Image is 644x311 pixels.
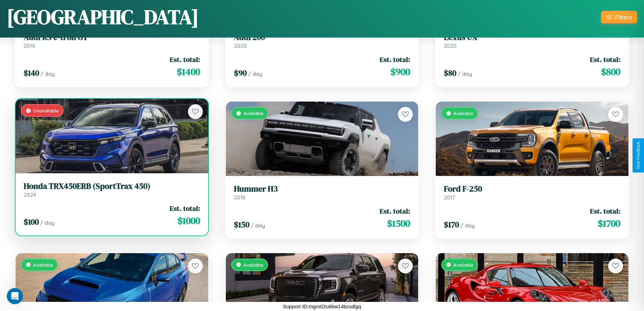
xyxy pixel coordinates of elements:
[458,70,472,77] span: / day
[444,67,456,79] span: $ 80
[251,222,265,229] span: / day
[283,302,361,311] p: Support ID: mgro02u6bw14bzsdlgq
[380,206,410,216] span: Est. total:
[243,110,263,116] span: Available
[601,65,620,79] span: $ 800
[444,32,620,49] a: Lexus UX2020
[590,54,620,64] span: Est. total:
[380,54,410,64] span: Est. total:
[444,219,459,230] span: $ 170
[615,14,632,21] div: Filters
[7,288,23,304] iframe: Intercom live chat
[24,191,36,198] span: 2024
[33,108,59,113] span: Unavailable
[41,70,55,77] span: / day
[444,42,457,49] span: 2020
[453,110,473,116] span: Available
[177,65,200,79] span: $ 1400
[234,32,410,49] a: Audi 2002020
[170,203,200,213] span: Est. total:
[234,219,249,230] span: $ 150
[170,54,200,64] span: Est. total:
[24,67,39,79] span: $ 140
[234,194,245,201] span: 2018
[40,219,54,226] span: / day
[234,32,410,42] h3: Audi 200
[7,3,199,31] h1: [GEOGRAPHIC_DATA]
[590,206,620,216] span: Est. total:
[234,42,247,49] span: 2020
[453,262,473,268] span: Available
[24,216,39,227] span: $ 100
[390,65,410,79] span: $ 900
[636,142,641,169] div: Give Feedback
[444,32,620,42] h3: Lexus UX
[234,184,410,194] h3: Hummer H3
[460,222,475,229] span: / day
[234,184,410,201] a: Hummer H32018
[24,181,200,198] a: Honda TRX450ERB (SportTrax 450)2024
[387,217,410,230] span: $ 1500
[177,214,200,227] span: $ 1000
[24,32,200,49] a: Audi RS e-tron GT2016
[33,262,53,268] span: Available
[598,217,620,230] span: $ 1700
[24,181,200,191] h3: Honda TRX450ERB (SportTrax 450)
[601,11,637,23] button: Filters
[248,70,262,77] span: / day
[444,184,620,194] h3: Ford F-250
[444,194,455,201] span: 2017
[243,262,263,268] span: Available
[24,32,200,42] h3: Audi RS e-tron GT
[444,184,620,201] a: Ford F-2502017
[24,42,35,49] span: 2016
[234,67,247,79] span: $ 90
